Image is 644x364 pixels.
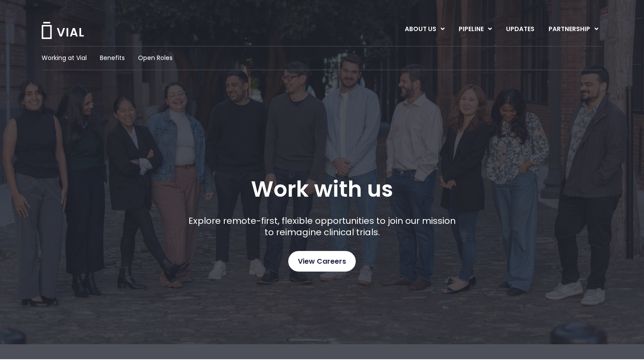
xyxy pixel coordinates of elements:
[452,22,499,37] a: PIPELINEMenu Toggle
[298,256,346,267] span: View Careers
[288,251,356,272] a: View Careers
[42,53,87,63] a: Working at Vial
[499,22,541,37] a: UPDATES
[138,53,173,63] a: Open Roles
[251,177,393,202] h1: Work with us
[100,53,125,63] a: Benefits
[398,22,451,37] a: ABOUT USMenu Toggle
[185,215,459,238] p: Explore remote-first, flexible opportunities to join our mission to reimagine clinical trials.
[41,22,85,39] img: Vial Logo
[541,22,605,37] a: PARTNERSHIPMenu Toggle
